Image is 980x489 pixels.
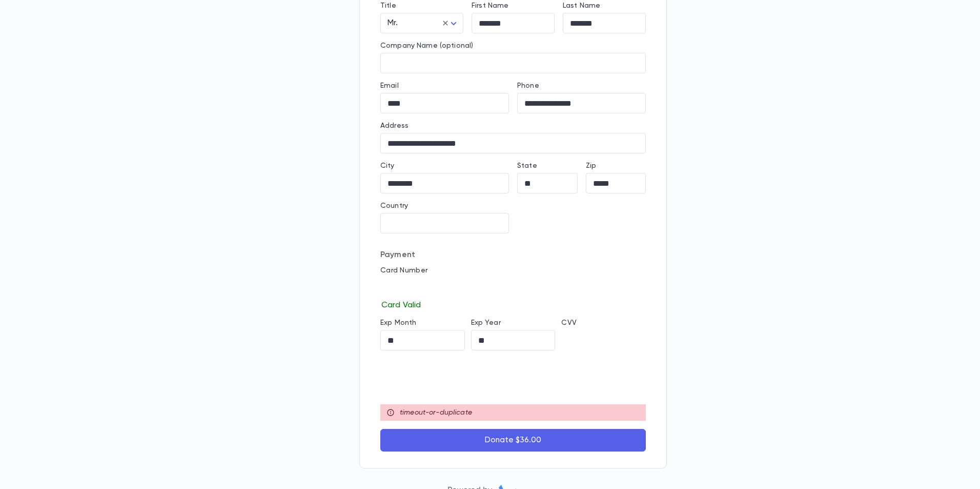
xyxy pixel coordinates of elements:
[517,82,539,90] label: Phone
[380,2,396,10] label: Title
[380,82,399,90] label: Email
[472,2,508,10] label: First Name
[380,266,646,275] p: Card Number
[380,13,463,33] div: Mr.
[561,319,646,327] p: CVV
[380,122,409,130] label: Address
[561,330,646,350] iframe: cvv
[380,162,395,170] label: City
[380,202,408,210] label: Country
[400,407,472,418] p: timeout-or-duplicate
[380,319,416,327] label: Exp Month
[380,250,646,260] p: Payment
[586,162,596,170] label: Zip
[517,162,537,170] label: State
[471,319,501,327] label: Exp Year
[380,278,646,298] iframe: card
[380,429,646,452] button: Donate $36.00
[387,19,398,27] span: Mr.
[563,2,600,10] label: Last Name
[380,298,646,310] p: Card Valid
[380,42,473,50] label: Company Name (optional)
